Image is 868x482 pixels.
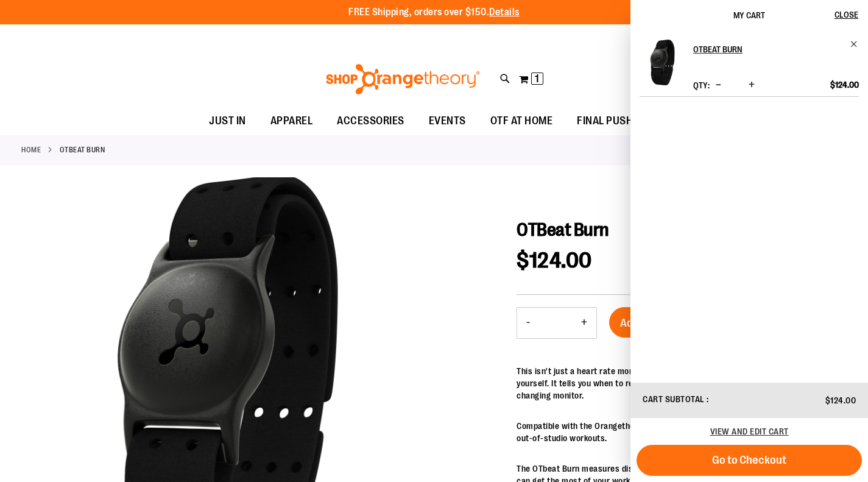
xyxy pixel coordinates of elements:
[417,107,478,135] a: EVENTS
[197,107,258,135] a: JUST IN
[710,427,789,436] a: View and edit cart
[325,107,417,135] a: ACCESSORIES
[348,5,520,19] p: FREE Shipping, orders over $150.
[746,79,758,91] button: Increase product quantity
[478,107,565,135] a: OTF AT HOME
[693,40,842,59] h2: OTBeat Burn
[517,219,609,240] span: OTBeat Burn
[489,7,520,18] a: Details
[324,64,482,94] img: Shop Orangetheory
[429,107,466,135] span: EVENTS
[640,40,685,93] a: OTBeat Burn
[577,107,659,135] span: FINAL PUSH SALE
[565,107,671,135] a: FINAL PUSH SALE
[209,107,246,135] span: JUST IN
[258,107,325,135] a: APPAREL
[60,144,105,155] strong: OTBeat Burn
[517,420,847,444] p: Compatible with the Orangetheory Fitness app for use during in-studio, at-home and out-of-studio ...
[337,107,404,135] span: ACCESSORIES
[643,394,705,404] span: Cart Subtotal
[620,316,674,330] span: Add to Cart
[713,79,724,91] button: Decrease product quantity
[517,365,847,402] p: This isn't just a heart rate monitor. It does more than that. It tells you when to push yourself....
[733,10,765,20] span: My Cart
[637,445,862,476] button: Go to Checkout
[850,40,859,49] a: Remove item
[693,40,859,59] a: OTBeat Burn
[270,107,313,135] span: APPAREL
[834,10,858,19] span: Close
[640,40,859,97] li: Product
[830,79,859,90] span: $124.00
[21,144,41,155] a: Home
[693,80,710,90] label: Qty
[640,40,685,85] img: OTBeat Burn
[539,308,572,338] input: Product quantity
[517,308,539,338] button: Decrease product quantity
[825,395,856,405] span: $124.00
[517,248,592,273] span: $124.00
[572,308,596,338] button: Increase product quantity
[609,307,685,338] button: Add to Cart
[535,73,539,85] span: 1
[712,453,786,467] span: Go to Checkout
[490,107,553,135] span: OTF AT HOME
